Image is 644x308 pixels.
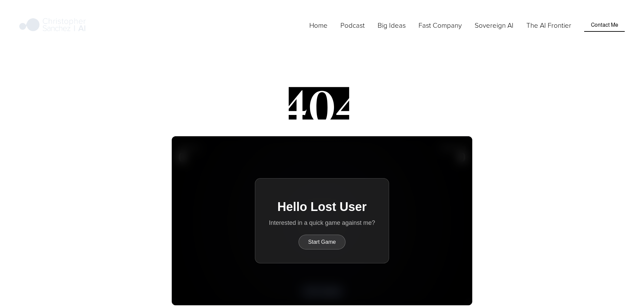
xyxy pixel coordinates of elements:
a: folder dropdown [419,20,462,31]
span: Fast Company [419,20,462,30]
a: The AI Frontier [526,20,571,31]
a: Contact Me [584,19,624,31]
span: Big Ideas [378,20,406,30]
a: folder dropdown [378,20,406,31]
img: Christopher Sanchez | AI [19,17,86,34]
strong: 404 [282,80,362,134]
a: Sovereign AI [475,20,514,31]
a: Podcast [340,20,365,31]
a: Home [309,20,328,31]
